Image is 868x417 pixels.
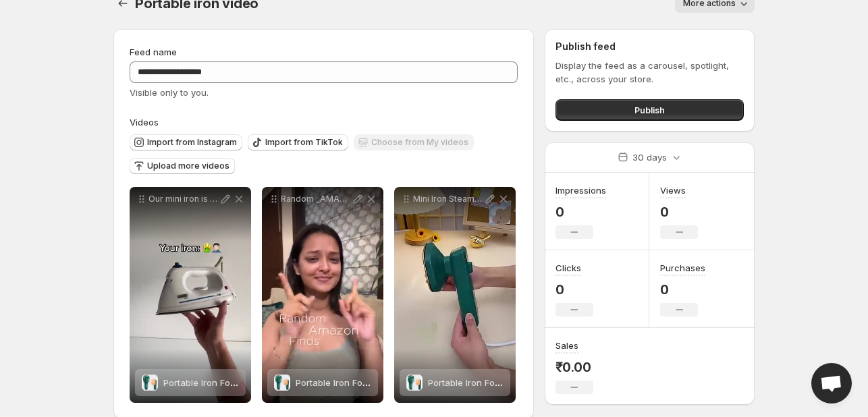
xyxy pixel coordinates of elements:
[632,150,667,164] p: 30 days
[555,204,606,220] p: 0
[428,377,533,388] span: Portable Iron For Clothes
[394,187,516,403] div: Mini Iron Steamer _ Best Mini Steam Iron For TravelpublercomPortable Iron For ClothesPortable Iro...
[555,281,593,298] p: 0
[634,103,665,117] span: Publish
[555,40,744,53] h2: Publish feed
[130,87,209,98] span: Visible only to you.
[660,281,705,298] p: 0
[130,47,177,57] span: Feed name
[163,377,269,388] span: Portable Iron For Clothes
[660,261,705,275] h3: Purchases
[555,339,578,352] h3: Sales
[148,194,219,204] p: Our mini iron is the best travelpublercom
[660,184,686,197] h3: Views
[555,99,744,121] button: Publish
[413,194,483,204] p: Mini Iron Steamer _ Best Mini Steam Iron For Travelpublercom
[147,161,229,171] span: Upload more videos
[811,363,852,404] div: Open chat
[130,117,159,128] span: Videos
[555,184,606,197] h3: Impressions
[555,59,744,86] p: Display the feed as a carousel, spotlight, etc., across your store.
[296,377,401,388] span: Portable Iron For Clothes
[555,359,593,375] p: ₹0.00
[147,137,237,148] span: Import from Instagram
[265,137,343,148] span: Import from TikTok
[130,134,242,150] button: Import from Instagram
[248,134,348,150] button: Import from TikTok
[281,194,351,204] p: Random _AMAZON_ findsMini Portable Iron for _TRAVEL__ _ amazonfinds amazon nopublercom
[660,204,698,220] p: 0
[130,158,235,174] button: Upload more videos
[130,187,251,403] div: Our mini iron is the best travelpublercomPortable Iron For ClothesPortable Iron For Clothes
[262,187,383,403] div: Random _AMAZON_ findsMini Portable Iron for _TRAVEL__ _ amazonfinds amazon nopublercomPortable Ir...
[555,261,581,275] h3: Clicks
